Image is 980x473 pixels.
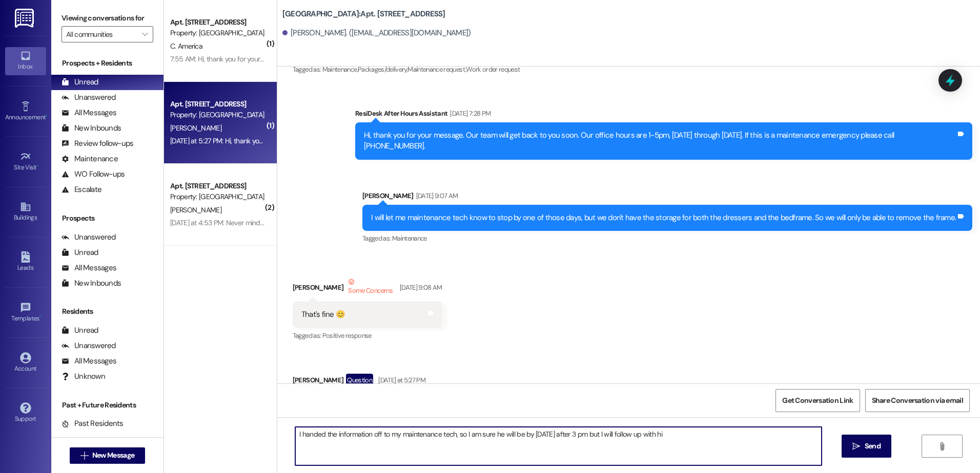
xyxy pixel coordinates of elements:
[872,395,963,406] span: Share Conversation via email
[51,400,164,411] div: Past + Future Residents
[170,99,265,110] div: Apt. [STREET_ADDRESS]
[62,247,98,258] div: Unread
[407,65,466,74] span: Maintenance request ,
[322,331,372,340] span: Positive response
[170,136,771,145] div: [DATE] at 5:27 PM: Hi, thank you for your message. Our team will get back to you soon. Our office...
[62,92,116,103] div: Unanswered
[301,309,345,320] div: That's fine 😊
[170,110,265,120] div: Property: [GEOGRAPHIC_DATA]
[62,278,121,289] div: New Inbounds
[170,54,744,63] div: 7:55 AM: Hi, thank you for your message. Our team will get back to you soon. Our office hours are...
[376,375,425,385] div: [DATE] at 5:27 PM
[62,371,105,382] div: Unknown
[397,282,442,293] div: [DATE] 9:08 AM
[362,231,972,246] div: Tagged as:
[782,395,853,406] span: Get Conversation Link
[282,9,445,19] b: [GEOGRAPHIC_DATA]: Apt. [STREET_ADDRESS]
[51,306,164,317] div: Residents
[66,26,137,42] input: All communities
[414,190,458,201] div: [DATE] 9:07 AM
[62,263,116,273] div: All Messages
[170,181,265,191] div: Apt. [STREET_ADDRESS]
[170,191,265,202] div: Property: [GEOGRAPHIC_DATA]
[322,65,358,74] span: Maintenance ,
[142,30,148,38] i: 
[865,441,881,451] span: Send
[92,450,134,461] span: New Message
[358,65,407,74] span: Packages/delivery ,
[37,162,38,169] span: •
[62,418,124,429] div: Past Residents
[39,313,41,320] span: •
[447,108,491,119] div: [DATE] 7:28 PM
[852,442,860,450] i: 
[293,276,442,302] div: [PERSON_NAME]
[346,276,395,298] div: Some Concerns
[5,349,46,377] a: Account
[62,340,116,351] div: Unanswered
[62,184,101,195] div: Escalate
[5,248,46,276] a: Leads
[62,169,125,180] div: WO Follow-ups
[346,374,373,386] div: Question
[51,58,164,69] div: Prospects + Residents
[62,10,153,26] label: Viewing conversations for
[364,130,956,152] div: Hi, thank you for your message. Our team will get back to you soon. Our office hours are 1-5pm, [...
[46,112,47,119] span: •
[62,138,133,149] div: Review follow-ups
[170,123,221,133] span: [PERSON_NAME]
[62,154,118,164] div: Maintenance
[170,28,265,38] div: Property: [GEOGRAPHIC_DATA]
[295,427,821,465] textarea: I handed the information off to my maintenance tech, so I am sure he will be by [DATE] after 3 pm...
[5,299,46,327] a: Templates •
[62,107,116,118] div: All Messages
[775,389,860,412] button: Get Conversation Link
[62,232,116,243] div: Unanswered
[5,148,46,176] a: Site Visit •
[362,190,972,205] div: [PERSON_NAME]
[371,212,956,223] div: I will let me maintenance tech know to stop by one of those days, but we don't have the storage f...
[62,123,121,134] div: New Inbounds
[865,389,970,412] button: Share Conversation via email
[170,205,221,214] span: [PERSON_NAME]
[5,198,46,226] a: Buildings
[62,77,98,88] div: Unread
[842,435,891,458] button: Send
[62,325,98,336] div: Unread
[282,28,471,38] div: [PERSON_NAME]. ([EMAIL_ADDRESS][DOMAIN_NAME])
[170,17,265,28] div: Apt. [STREET_ADDRESS]
[293,62,910,77] div: Tagged as:
[70,447,146,464] button: New Message
[293,328,442,343] div: Tagged as:
[80,451,88,460] i: 
[15,9,36,28] img: ResiDesk Logo
[355,108,972,122] div: ResiDesk After Hours Assistant
[51,213,164,224] div: Prospects
[5,399,46,427] a: Support
[170,218,365,227] div: [DATE] at 4:53 PM: Never mind. I have not tried with the new code.
[466,65,520,74] span: Work order request
[62,356,116,367] div: All Messages
[293,374,910,390] div: [PERSON_NAME]
[5,47,46,75] a: Inbox
[938,442,946,450] i: 
[392,234,427,243] span: Maintenance
[170,41,202,51] span: C. America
